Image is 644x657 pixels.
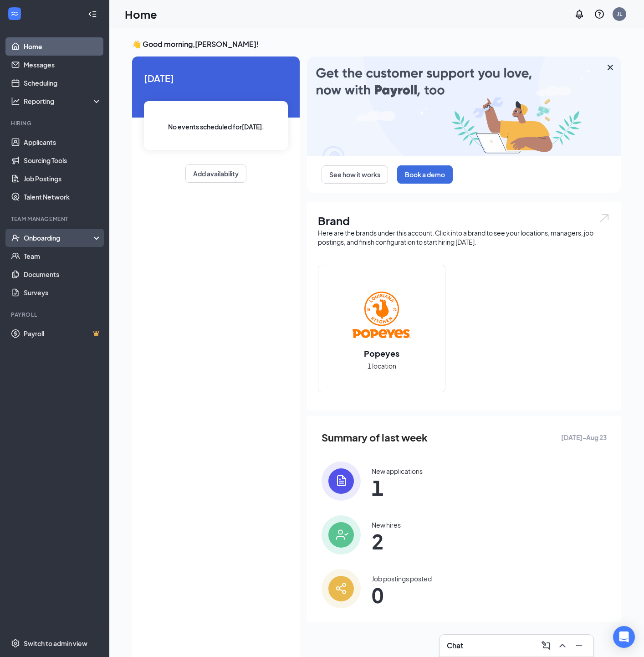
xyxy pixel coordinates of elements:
[322,569,361,608] img: icon
[397,165,453,184] button: Book a demo
[572,638,586,653] button: Minimize
[24,169,102,188] a: Job Postings
[372,533,401,549] span: 2
[372,520,401,529] div: New hires
[168,122,264,132] span: No events scheduled for [DATE] .
[372,479,423,496] span: 1
[24,97,102,106] div: Reporting
[594,9,605,20] svg: QuestionInfo
[372,574,432,583] div: Job postings posted
[617,10,622,18] div: JL
[24,188,102,206] a: Talent Network
[561,432,607,442] span: [DATE] - Aug 23
[11,639,20,648] svg: Settings
[322,462,361,501] img: icon
[372,587,432,603] span: 0
[541,640,552,651] svg: ComposeMessage
[132,39,621,49] h3: 👋 Good morning, [PERSON_NAME] !
[539,638,553,653] button: ComposeMessage
[605,62,616,73] svg: Cross
[573,640,584,651] svg: Minimize
[555,638,570,653] button: ChevronUp
[24,247,102,265] a: Team
[11,311,100,318] div: Payroll
[613,626,635,648] div: Open Intercom Messenger
[598,213,610,223] img: open.6027fd2a22e1237b5b06.svg
[24,151,102,169] a: Sourcing Tools
[574,9,585,20] svg: Notifications
[24,133,102,151] a: Applicants
[11,97,20,106] svg: Analysis
[24,56,102,74] a: Messages
[353,286,411,344] img: Popeyes
[185,164,246,183] button: Add availability
[10,9,19,18] svg: WorkstreamLogo
[355,348,409,359] h2: Popeyes
[318,213,610,228] h1: Brand
[322,165,388,184] button: See how it works
[322,515,361,554] img: icon
[24,265,102,283] a: Documents
[368,361,396,371] span: 1 location
[24,233,94,242] div: Onboarding
[24,324,102,343] a: PayrollCrown
[322,430,428,446] span: Summary of last week
[11,233,20,242] svg: UserCheck
[372,467,423,476] div: New applications
[24,639,87,648] div: Switch to admin view
[318,228,610,246] div: Here are the brands under this account. Click into a brand to see your locations, managers, job p...
[144,71,288,85] span: [DATE]
[11,119,100,127] div: Hiring
[88,10,97,19] svg: Collapse
[447,641,463,651] h3: Chat
[557,640,568,651] svg: ChevronUp
[24,283,102,302] a: Surveys
[11,215,100,223] div: Team Management
[125,6,157,22] h1: Home
[24,74,102,92] a: Scheduling
[307,56,621,156] img: payroll-large.gif
[24,37,102,56] a: Home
